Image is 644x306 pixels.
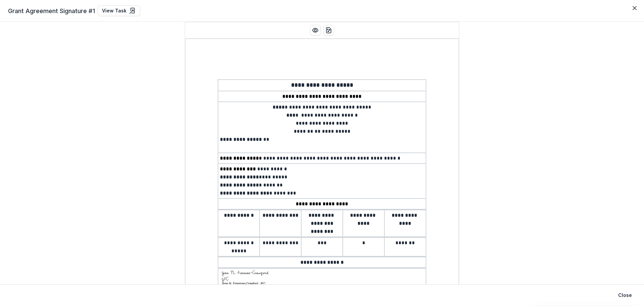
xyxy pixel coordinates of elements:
[98,5,140,16] a: View Task
[614,290,636,301] button: Close
[323,25,334,36] button: download-word
[629,3,640,13] button: Close
[8,6,95,15] span: Grant Agreement Signature #1
[310,25,321,36] button: Preview preview-doc.pdf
